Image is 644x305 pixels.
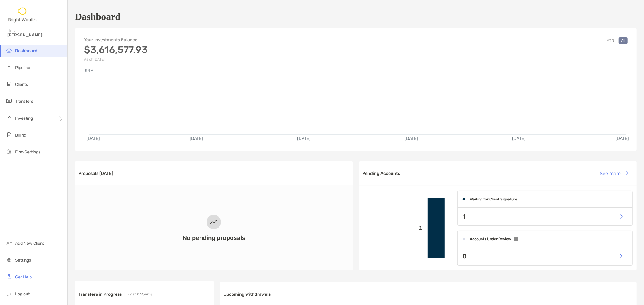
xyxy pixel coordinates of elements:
text: [DATE] [615,136,629,141]
h4: Accounts Under Review [470,237,511,241]
img: get-help icon [5,273,13,280]
button: All [619,37,628,44]
button: See more [595,167,633,180]
text: [DATE] [86,136,100,141]
text: [DATE] [512,136,526,141]
img: billing icon [5,131,13,138]
img: dashboard icon [5,47,13,54]
p: 1 [463,213,465,220]
h3: Proposals [DATE] [78,171,113,176]
img: add_new_client icon [5,239,13,247]
span: Pipeline [15,65,30,70]
text: $4M [85,68,94,73]
span: Settings [15,258,31,263]
span: Add New Client [15,241,44,246]
p: 0 [463,253,466,260]
img: logout icon [5,290,13,297]
span: [PERSON_NAME]! [7,33,64,38]
img: pipeline icon [5,64,13,71]
text: [DATE] [405,136,418,141]
span: Firm Settings [15,149,40,155]
h3: $3,616,577.93 [84,44,148,55]
h4: Your Investments Balance [84,37,148,42]
h3: Pending Accounts [363,171,400,176]
span: Clients [15,82,28,87]
h4: Waiting for Client Signature [470,197,517,201]
text: [DATE] [190,136,203,141]
span: Dashboard [15,48,37,53]
h3: No pending proposals [183,234,245,241]
span: Investing [15,116,33,121]
p: Last 2 Months [128,291,152,298]
img: Zoe Logo [7,2,38,24]
span: Transfers [15,99,33,104]
img: firm-settings icon [5,148,13,155]
h3: Upcoming Withdrawals [223,292,271,297]
h1: Dashboard [75,11,120,22]
img: settings icon [5,256,13,263]
span: Log out [15,291,30,297]
img: transfers icon [5,97,13,105]
span: Get Help [15,275,32,280]
h3: Transfers in Progress [78,292,122,297]
text: [DATE] [297,136,311,141]
img: investing icon [5,114,13,121]
img: clients icon [5,80,13,88]
button: YTD [604,37,616,44]
p: As of [DATE] [84,57,148,61]
p: 1 [364,224,423,232]
span: Billing [15,133,26,138]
